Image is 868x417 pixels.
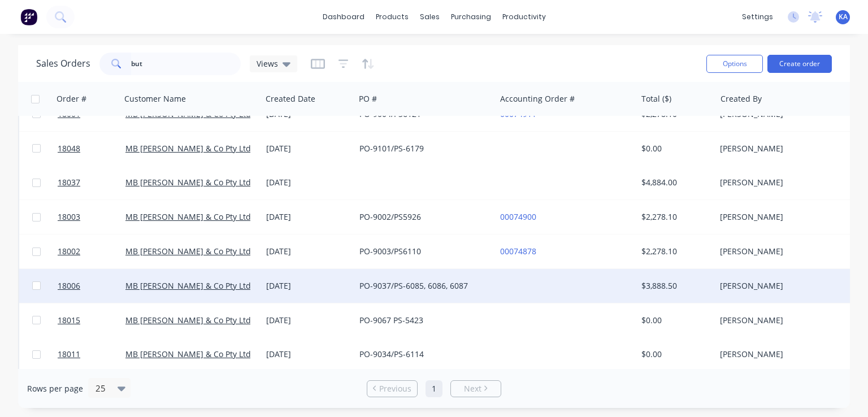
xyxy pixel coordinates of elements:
[359,93,377,105] div: PO #
[370,8,414,25] div: products
[500,93,575,105] div: Accounting Order #
[720,177,845,188] div: [PERSON_NAME]
[266,246,350,257] div: [DATE]
[257,58,278,69] span: Views
[125,108,251,119] a: MB [PERSON_NAME] & Co Pty Ltd
[641,93,671,105] div: Total ($)
[641,143,708,154] div: $0.00
[317,8,370,25] a: dashboard
[500,246,536,257] a: 00074878
[125,246,251,257] a: MB [PERSON_NAME] & Co Pty Ltd
[57,93,86,105] div: Order #
[125,349,251,359] a: MB [PERSON_NAME] & Co Pty Ltd
[125,211,251,222] a: MB [PERSON_NAME] & Co Pty Ltd
[641,177,708,188] div: $4,884.00
[58,303,125,337] a: 18015
[125,315,251,325] a: MB [PERSON_NAME] & Co Pty Ltd
[720,349,845,360] div: [PERSON_NAME]
[58,349,80,360] span: 18011
[58,280,80,292] span: 18006
[464,383,481,394] span: Next
[641,315,708,326] div: $0.00
[124,93,186,105] div: Customer Name
[641,349,708,360] div: $0.00
[266,211,350,223] div: [DATE]
[414,8,445,25] div: sales
[58,166,125,199] a: 18037
[58,200,125,234] a: 18003
[500,211,536,222] a: 00074900
[500,108,536,119] a: 00074911
[266,177,350,188] div: [DATE]
[266,349,350,360] div: [DATE]
[359,280,485,292] div: PO-9037/PS-6085, 6086, 6087
[362,380,506,397] ul: Pagination
[497,8,552,25] div: productivity
[27,383,83,394] span: Rows per page
[266,93,315,105] div: Created Date
[58,315,80,326] span: 18015
[36,58,90,69] h1: Sales Orders
[125,143,251,154] a: MB [PERSON_NAME] & Co Pty Ltd
[58,269,125,303] a: 18006
[767,55,832,73] button: Create order
[721,93,762,105] div: Created By
[58,143,80,154] span: 18048
[641,246,708,257] div: $2,278.10
[839,12,848,22] span: KA
[451,383,501,394] a: Next page
[736,8,779,25] div: settings
[58,234,125,268] a: 18002
[125,177,251,188] a: MB [PERSON_NAME] & Co Pty Ltd
[58,246,80,257] span: 18002
[58,177,80,188] span: 18037
[720,211,845,223] div: [PERSON_NAME]
[720,143,845,154] div: [PERSON_NAME]
[131,53,241,75] input: Search...
[359,143,485,154] div: PO-9101/PS-6179
[359,211,485,223] div: PO-9002/PS5926
[359,246,485,257] div: PO-9003/PS6110
[266,280,350,292] div: [DATE]
[641,211,708,223] div: $2,278.10
[367,383,417,394] a: Previous page
[266,143,350,154] div: [DATE]
[58,132,125,166] a: 18048
[359,349,485,360] div: PO-9034/PS-6114
[706,55,763,73] button: Options
[266,315,350,326] div: [DATE]
[445,8,497,25] div: purchasing
[58,337,125,371] a: 18011
[125,280,251,291] a: MB [PERSON_NAME] & Co Pty Ltd
[720,315,845,326] div: [PERSON_NAME]
[426,380,442,397] a: Page 1 is your current page
[58,211,80,223] span: 18003
[720,246,845,257] div: [PERSON_NAME]
[720,280,845,292] div: [PERSON_NAME]
[359,315,485,326] div: PO-9067 PS-5423
[641,280,708,292] div: $3,888.50
[20,8,37,25] img: Factory
[379,383,411,394] span: Previous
